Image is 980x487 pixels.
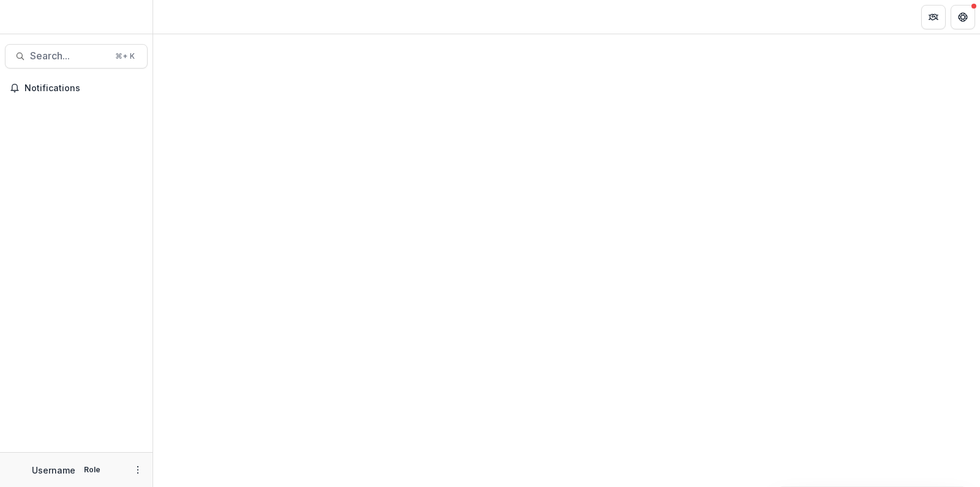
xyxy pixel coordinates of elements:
[951,5,975,29] button: Get Help
[24,83,143,94] span: Notifications
[30,50,108,62] span: Search...
[113,50,137,63] div: ⌘ + K
[5,44,148,69] button: Search...
[80,464,104,475] p: Role
[158,8,210,26] nav: breadcrumb
[130,463,145,477] button: More
[32,464,75,477] p: Username
[921,5,946,29] button: Partners
[5,78,148,98] button: Notifications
